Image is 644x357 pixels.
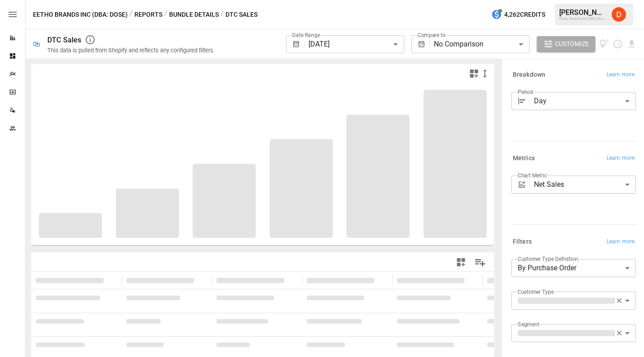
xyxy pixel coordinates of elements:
label: Chart Metric [518,172,547,179]
button: Sort [465,274,478,287]
label: Segment [518,320,539,328]
button: Reports [134,9,162,20]
h6: Breakdown [513,70,545,80]
button: Schedule report [612,39,623,49]
label: Period [518,88,533,96]
div: Net Sales [534,176,636,194]
button: Customize [537,36,595,52]
span: 4,262 Credits [504,9,545,20]
div: This data is pulled from Shopify and reflects any configured filters. [47,47,215,54]
span: Learn more [607,237,635,246]
div: / [221,9,224,20]
span: Learn more [607,70,635,79]
h6: Metrics [513,153,535,163]
div: No Comparison [433,35,529,53]
div: / [164,9,167,20]
button: Daley Meistrell [606,2,631,27]
span: Learn more [607,154,635,163]
button: Sort [375,274,388,287]
div: Eetho Brands Inc (DBA: Dose) [559,17,606,21]
div: Day [534,92,636,110]
label: Customer Type [518,288,554,296]
button: Download report [626,39,637,49]
div: [DATE] [308,35,404,53]
button: Bundle Details [169,9,219,20]
div: [PERSON_NAME] [559,8,606,17]
button: Eetho Brands Inc (DBA: Dose) [33,9,128,20]
img: Daley Meistrell [612,7,626,22]
button: View documentation [599,36,609,52]
button: Sort [285,274,298,287]
button: Manage Columns [470,252,490,273]
div: 🛍 [33,40,40,48]
span: Customize [555,38,589,50]
button: 4,262Credits [488,6,549,23]
div: / [129,9,133,20]
h6: Filters [513,237,532,247]
label: Date Range [292,31,320,39]
label: Compare to [418,31,446,39]
label: Customer Type Definition [518,255,578,263]
div: By Purchase Order [511,259,636,277]
button: Sort [105,274,117,287]
button: Sort [195,274,207,287]
div: DTC Sales [47,36,81,44]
